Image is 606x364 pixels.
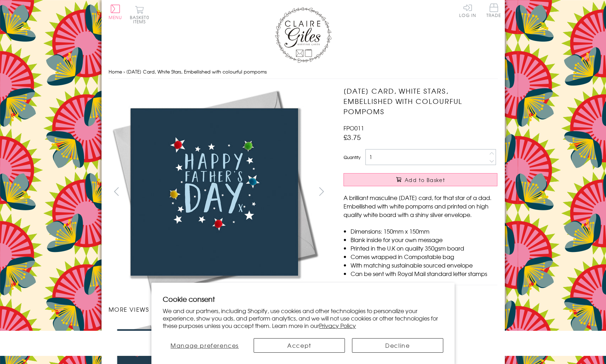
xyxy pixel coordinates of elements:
[133,14,149,25] span: 0 items
[319,321,356,330] a: Privacy Policy
[109,68,122,75] a: Home
[351,252,497,261] li: Comes wrapped in Compostable bag
[254,338,345,353] button: Accept
[344,154,360,160] label: Quantity
[130,6,149,24] button: Basket0 items
[171,341,239,350] span: Manage preferences
[108,86,321,298] img: Father's Day Card, White Stars, Embellished with colourful pompoms
[486,4,501,17] span: Trade
[163,338,247,353] button: Manage preferences
[351,269,497,278] li: Can be sent with Royal Mail standard letter stamps
[459,4,476,17] a: Log In
[344,124,364,132] span: FPO011
[126,68,267,75] span: [DATE] Card, White Stars, Embellished with colourful pompoms
[486,4,501,19] a: Trade
[352,338,443,353] button: Decline
[313,183,329,199] button: next
[344,132,361,142] span: £3.75
[344,86,497,116] h1: [DATE] Card, White Stars, Embellished with colourful pompoms
[351,244,497,252] li: Printed in the U.K on quality 350gsm board
[351,227,497,235] li: Dimensions: 150mm x 150mm
[344,173,497,186] button: Add to Basket
[109,183,125,199] button: prev
[329,86,542,290] img: Father's Day Card, White Stars, Embellished with colourful pompoms
[123,68,125,75] span: ›
[109,65,498,79] nav: breadcrumbs
[351,261,497,269] li: With matching sustainable sourced envelope
[275,7,331,63] img: Claire Giles Greetings Cards
[109,5,122,19] button: Menu
[344,193,497,219] p: A brilliant masculine [DATE] card, for that star of a dad. Embellished with white pompoms and pri...
[163,294,443,304] h2: Cookie consent
[109,14,122,20] span: Menu
[109,305,330,313] h3: More views
[163,307,443,329] p: We and our partners, including Shopify, use cookies and other technologies to personalize your ex...
[405,176,445,183] span: Add to Basket
[351,235,497,244] li: Blank inside for your own message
